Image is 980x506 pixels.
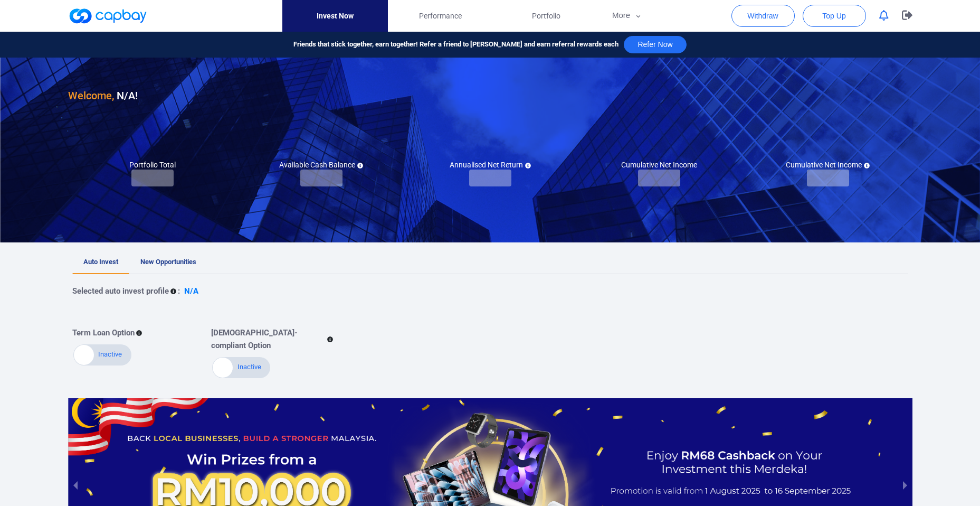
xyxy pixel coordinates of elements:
h3: N/A ! [68,87,138,104]
button: Top Up [803,5,866,27]
button: Withdraw [731,5,795,27]
p: Term Loan Option [72,326,135,339]
span: New Opportunities [140,258,196,266]
span: Performance [419,10,462,22]
p: : [178,285,180,297]
p: Selected auto invest profile [72,285,169,297]
span: Auto Invest [83,258,118,266]
span: Top Up [822,11,845,21]
h5: Cumulative Net Income [621,160,697,170]
h5: Annualised Net Return [450,160,531,170]
h5: Available Cash Balance [279,160,363,170]
span: Friends that stick together, earn together! Refer a friend to [PERSON_NAME] and earn referral rew... [293,39,619,50]
p: [DEMOGRAPHIC_DATA]-compliant Option [211,326,326,352]
p: N/A [184,285,198,297]
span: Welcome, [68,89,114,102]
h5: Cumulative Net Income [786,160,870,170]
span: Portfolio [532,10,560,22]
h5: Portfolio Total [129,160,176,170]
button: Refer Now [624,36,686,53]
